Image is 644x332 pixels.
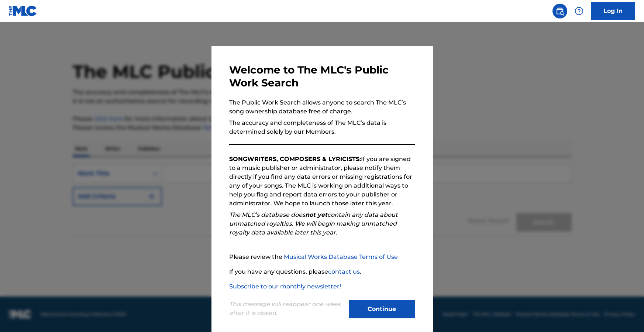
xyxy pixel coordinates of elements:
a: Log In [591,2,635,20]
img: MLC Logo [9,6,37,16]
p: The Public Work Search allows anyone to search The MLC’s song ownership database free of charge. [229,98,415,116]
h3: Welcome to The MLC's Public Work Search [229,64,415,89]
img: search [555,7,564,16]
p: Please review the [229,253,415,261]
a: Musical Works Database Terms of Use [284,253,398,260]
a: contact us [328,268,360,275]
div: Help [572,4,586,18]
p: The accuracy and completeness of The MLC’s data is determined solely by our Members. [229,119,415,136]
em: The MLC’s database does contain any data about unmatched royalties. We will begin making unmatche... [229,211,398,236]
strong: not yet [305,211,327,218]
img: help [575,7,583,16]
strong: SONGWRITERS, COMPOSERS & LYRICISTS: [229,155,361,162]
p: If you have any questions, please . [229,267,415,276]
a: Public Search [552,4,567,18]
a: Subscribe to our monthly newsletter! [229,283,341,290]
button: Continue [349,300,415,318]
iframe: Chat Widget [607,297,644,332]
p: This message will reappear one week after it is closed. [229,300,344,318]
p: If you are signed to a music publisher or administrator, please notify them directly if you find ... [229,155,415,208]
